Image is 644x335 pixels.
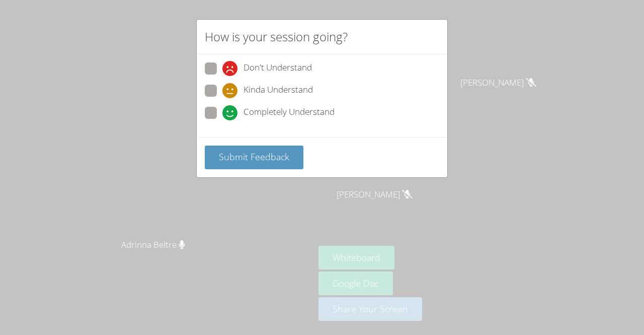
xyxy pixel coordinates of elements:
[244,83,313,98] span: Kinda Understand
[244,105,335,120] span: Completely Understand
[219,151,289,163] span: Submit Feedback
[205,146,303,169] button: Submit Feedback
[205,28,348,46] h2: How is your session going?
[244,61,312,76] span: Don't Understand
